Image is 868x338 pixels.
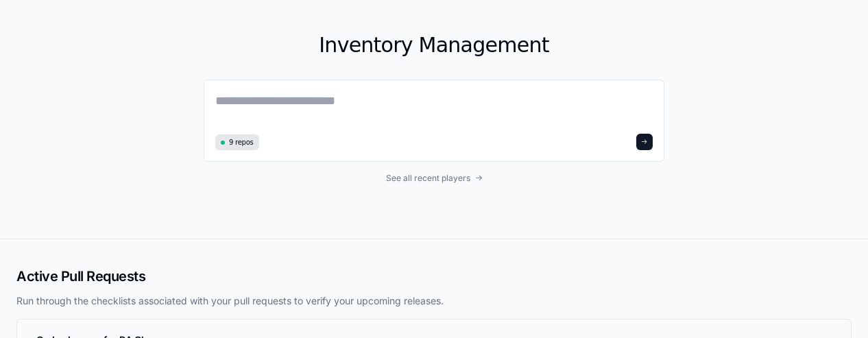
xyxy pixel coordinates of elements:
h1: Inventory Management [204,33,664,58]
a: See all recent players [204,173,664,184]
span: 9 repos [229,137,254,147]
p: Run through the checklists associated with your pull requests to verify your upcoming releases. [16,294,852,308]
h2: Active Pull Requests [16,267,852,286]
span: See all recent players [386,173,470,184]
